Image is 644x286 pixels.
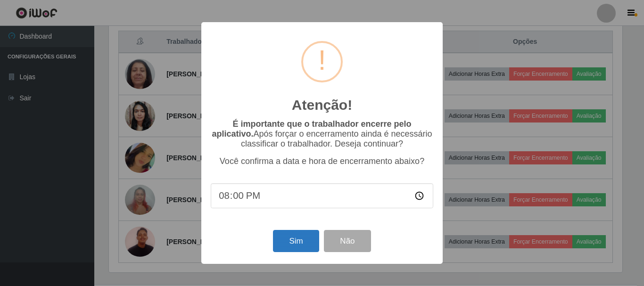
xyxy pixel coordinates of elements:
[292,97,352,114] h2: Atenção!
[211,119,433,149] p: Após forçar o encerramento ainda é necessário classificar o trabalhador. Deseja continuar?
[211,156,433,166] p: Você confirma a data e hora de encerramento abaixo?
[273,230,319,252] button: Sim
[212,119,411,139] b: É importante que o trabalhador encerre pelo aplicativo.
[324,230,371,252] button: Não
